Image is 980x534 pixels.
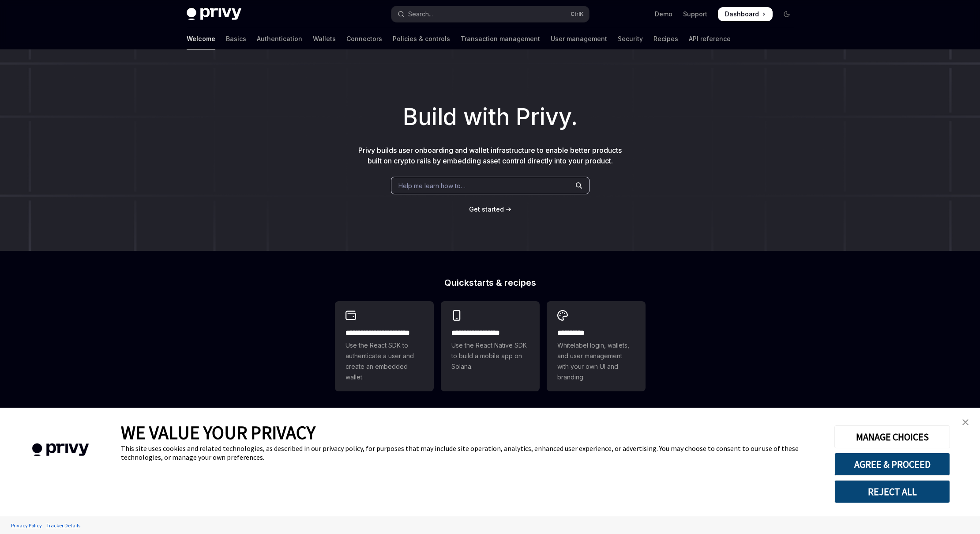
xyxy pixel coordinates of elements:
[725,10,759,19] span: Dashboard
[834,425,950,448] button: MANAGE CHOICES
[13,431,108,469] img: company logo
[547,301,646,391] a: **** *****Whitelabel login, wallets, and user management with your own UI and branding.
[335,278,646,287] h2: Quickstarts & recipes
[653,28,678,49] a: Recipes
[618,28,643,49] a: Security
[962,419,969,425] img: close banner
[571,11,584,18] span: Ctrl K
[346,28,382,49] a: Connectors
[358,146,622,165] span: Privy builds user onboarding and wallet infrastructure to enable better products built on crypto ...
[718,7,773,21] a: Dashboard
[780,7,794,21] button: Toggle dark mode
[461,28,540,49] a: Transaction management
[313,28,336,49] a: Wallets
[44,518,83,533] a: Tracker Details
[187,8,241,20] img: dark logo
[393,28,450,49] a: Policies & controls
[9,518,44,533] a: Privacy Policy
[551,28,607,49] a: User management
[469,205,504,214] a: Get started
[121,421,315,444] span: WE VALUE YOUR PRIVACY
[226,28,246,49] a: Basics
[689,28,731,49] a: API reference
[187,28,215,49] a: Welcome
[451,340,529,372] span: Use the React Native SDK to build a mobile app on Solana.
[398,181,466,190] span: Help me learn how to…
[683,10,707,19] a: Support
[345,340,423,383] span: Use the React SDK to authenticate a user and create an embedded wallet.
[469,205,504,213] span: Get started
[655,10,672,19] a: Demo
[121,444,821,462] div: This site uses cookies and related technologies, as described in our privacy policy, for purposes...
[834,453,950,476] button: AGREE & PROCEED
[391,6,589,22] button: Open search
[834,480,950,503] button: REJECT ALL
[14,100,966,134] h1: Build with Privy.
[957,413,974,431] a: close banner
[557,340,635,383] span: Whitelabel login, wallets, and user management with your own UI and branding.
[441,301,540,391] a: **** **** **** ***Use the React Native SDK to build a mobile app on Solana.
[408,9,433,19] div: Search...
[257,28,302,49] a: Authentication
